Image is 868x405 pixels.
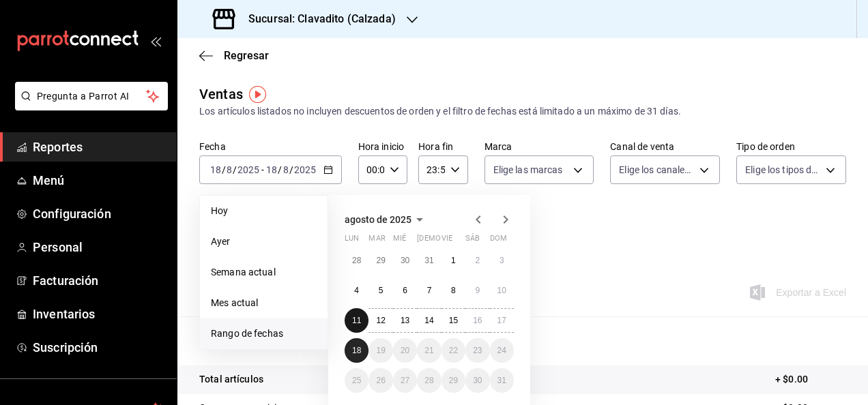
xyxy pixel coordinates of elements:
label: Tipo de orden [736,142,846,151]
span: Regresar [224,49,269,62]
input: ---- [237,164,260,175]
input: -- [265,164,278,175]
button: 24 de agosto de 2025 [490,338,514,363]
button: 3 de agosto de 2025 [490,248,514,273]
button: 6 de agosto de 2025 [393,278,417,303]
abbr: 15 de agosto de 2025 [449,316,458,325]
button: 25 de agosto de 2025 [345,368,368,393]
abbr: 25 de agosto de 2025 [352,376,361,385]
button: 1 de agosto de 2025 [442,248,465,273]
button: 19 de agosto de 2025 [368,338,392,363]
button: 28 de agosto de 2025 [417,368,441,393]
span: Reportes [33,138,166,156]
abbr: 21 de agosto de 2025 [424,346,433,355]
abbr: 8 de agosto de 2025 [451,286,456,295]
div: Los artículos listados no incluyen descuentos de orden y el filtro de fechas está limitado a un m... [199,104,846,119]
h3: Sucursal: Clavadito (Calzada) [237,11,396,27]
button: 27 de agosto de 2025 [393,368,417,393]
abbr: sábado [465,234,480,248]
button: 31 de agosto de 2025 [490,368,514,393]
abbr: 3 de agosto de 2025 [500,256,504,265]
span: Elige las marcas [493,163,563,177]
button: 23 de agosto de 2025 [465,338,489,363]
abbr: domingo [490,234,507,248]
input: -- [283,164,289,175]
button: 16 de agosto de 2025 [465,308,489,333]
abbr: 14 de agosto de 2025 [424,316,433,325]
p: Total artículos [199,372,263,387]
button: 17 de agosto de 2025 [490,308,514,333]
button: 10 de agosto de 2025 [490,278,514,303]
button: 15 de agosto de 2025 [442,308,465,333]
button: 31 de julio de 2025 [417,248,441,273]
abbr: jueves [417,234,497,248]
button: 5 de agosto de 2025 [368,278,392,303]
span: Menú [33,171,166,190]
button: 28 de julio de 2025 [345,248,368,273]
abbr: 29 de julio de 2025 [376,256,385,265]
abbr: 31 de agosto de 2025 [497,376,506,385]
abbr: 28 de julio de 2025 [352,256,361,265]
label: Marca [484,142,594,151]
button: agosto de 2025 [345,211,428,228]
button: 11 de agosto de 2025 [345,308,368,333]
span: Mes actual [211,296,317,310]
button: 21 de agosto de 2025 [417,338,441,363]
button: 30 de julio de 2025 [393,248,417,273]
span: Elige los tipos de orden [745,163,821,177]
abbr: 12 de agosto de 2025 [376,316,385,325]
abbr: 31 de julio de 2025 [424,256,433,265]
label: Fecha [199,142,342,151]
abbr: 18 de agosto de 2025 [352,346,361,355]
button: Regresar [199,49,269,62]
button: open_drawer_menu [150,35,161,46]
a: Pregunta a Parrot AI [10,99,168,113]
button: 13 de agosto de 2025 [393,308,417,333]
span: / [278,164,282,175]
abbr: 1 de agosto de 2025 [451,256,456,265]
abbr: 10 de agosto de 2025 [497,286,506,295]
span: Elige los canales de venta [619,163,695,177]
input: -- [226,164,233,175]
span: Configuración [33,205,166,223]
button: 2 de agosto de 2025 [465,248,489,273]
abbr: 17 de agosto de 2025 [497,316,506,325]
abbr: 26 de agosto de 2025 [376,376,385,385]
button: 29 de julio de 2025 [368,248,392,273]
img: Tooltip marker [249,86,266,103]
button: 20 de agosto de 2025 [393,338,417,363]
abbr: 28 de agosto de 2025 [424,376,433,385]
abbr: 7 de agosto de 2025 [427,286,432,295]
button: 14 de agosto de 2025 [417,308,441,333]
abbr: 4 de agosto de 2025 [354,286,359,295]
abbr: 16 de agosto de 2025 [473,316,482,325]
button: 26 de agosto de 2025 [368,368,392,393]
span: Facturación [33,271,166,290]
span: Personal [33,238,166,256]
span: Pregunta a Parrot AI [37,89,147,104]
button: 7 de agosto de 2025 [417,278,441,303]
span: Rango de fechas [211,327,317,341]
abbr: 23 de agosto de 2025 [473,346,482,355]
abbr: 13 de agosto de 2025 [401,316,409,325]
abbr: lunes [345,234,359,248]
span: / [233,164,237,175]
label: Hora inicio [358,142,407,151]
span: Hoy [211,204,317,218]
span: Ayer [211,235,317,249]
abbr: 11 de agosto de 2025 [352,316,361,325]
label: Hora fin [418,142,467,151]
abbr: 9 de agosto de 2025 [475,286,480,295]
input: ---- [293,164,317,175]
span: agosto de 2025 [345,214,411,225]
button: 9 de agosto de 2025 [465,278,489,303]
span: Suscripción [33,338,166,357]
div: Ventas [199,84,243,104]
input: -- [209,164,222,175]
abbr: miércoles [393,234,406,248]
abbr: martes [368,234,385,248]
span: / [289,164,293,175]
abbr: 20 de agosto de 2025 [401,346,409,355]
button: 22 de agosto de 2025 [442,338,465,363]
